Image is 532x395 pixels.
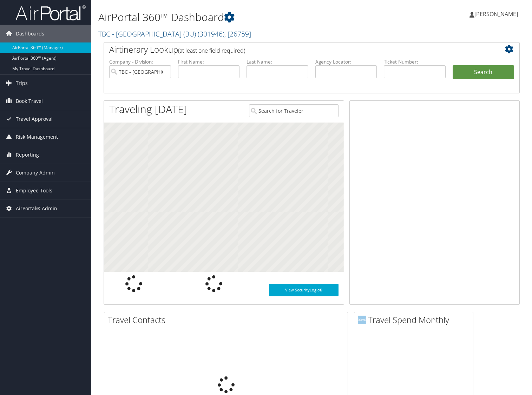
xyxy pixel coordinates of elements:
h2: Travel Contacts [108,314,348,326]
span: Trips [16,74,28,92]
a: TBC - [GEOGRAPHIC_DATA] (BU) [98,29,251,39]
span: Travel Approval [16,110,53,128]
span: Risk Management [16,128,58,146]
span: Dashboards [16,25,44,42]
a: [PERSON_NAME] [469,4,525,25]
span: ( 301946 ) [198,29,224,39]
span: Reporting [16,146,39,164]
label: Last Name: [247,58,308,65]
span: AirPortal® Admin [16,200,57,217]
h1: AirPortal 360™ Dashboard [98,10,383,25]
h1: Traveling [DATE] [109,102,187,117]
span: Book Travel [16,92,43,110]
span: , [ 26759 ] [224,29,251,39]
input: Search for Traveler [249,104,339,117]
label: Agency Locator: [315,58,377,65]
label: Company - Division: [109,58,171,65]
a: View SecurityLogic® [269,284,339,296]
span: Company Admin [16,164,55,182]
h2: Airtinerary Lookup [109,44,479,55]
label: First Name: [178,58,240,65]
span: [PERSON_NAME] [474,10,518,18]
span: Employee Tools [16,182,52,199]
span: (at least one field required) [178,47,245,54]
button: Search [453,65,514,79]
label: Ticket Number: [384,58,446,65]
h2: Travel Spend Monthly [358,314,473,326]
img: domo-logo.png [358,316,366,324]
img: airportal-logo.png [15,5,86,21]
